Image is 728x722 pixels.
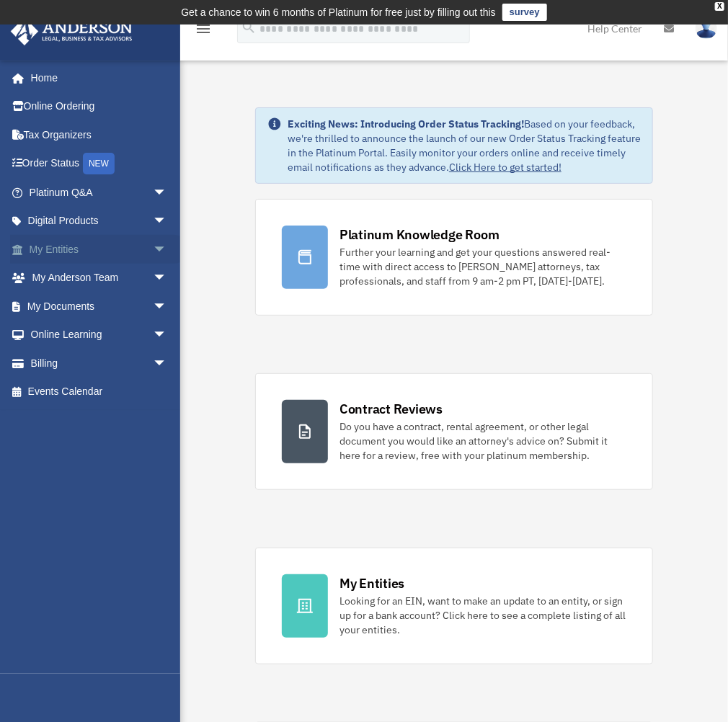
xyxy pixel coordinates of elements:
[502,4,547,21] a: survey
[10,178,189,207] a: Platinum Q&Aarrow_drop_down
[153,349,182,378] span: arrow_drop_down
[10,235,189,264] a: My Entitiesarrow_drop_down
[339,226,500,244] div: Platinum Knowledge Room
[153,292,182,321] span: arrow_drop_down
[153,235,182,264] span: arrow_drop_down
[153,178,182,208] span: arrow_drop_down
[10,349,189,378] a: Billingarrow_drop_down
[696,18,717,39] img: User Pic
[10,378,189,406] a: Events Calendar
[10,120,189,149] a: Tax Organizers
[153,264,182,293] span: arrow_drop_down
[10,63,182,92] a: Home
[241,19,257,35] i: search
[715,2,724,11] div: close
[195,20,212,37] i: menu
[255,548,653,664] a: My Entities Looking for an EIN, want to make an update to an entity, or sign up for a bank accoun...
[83,153,115,174] div: NEW
[339,245,626,288] div: Further your learning and get your questions answered real-time with direct access to [PERSON_NAM...
[10,292,189,321] a: My Documentsarrow_drop_down
[255,373,653,490] a: Contract Reviews Do you have a contract, rental agreement, or other legal document you would like...
[10,207,189,236] a: Digital Productsarrow_drop_down
[339,400,443,418] div: Contract Reviews
[449,161,561,174] a: Click Here to get started!
[255,199,653,316] a: Platinum Knowledge Room Further your learning and get your questions answered real-time with dire...
[6,17,137,45] img: Anderson Advisors Platinum Portal
[153,207,182,236] span: arrow_drop_down
[10,149,189,179] a: Order StatusNEW
[181,4,496,21] div: Get a chance to win 6 months of Platinum for free just by filling out this
[153,321,182,350] span: arrow_drop_down
[339,419,626,463] div: Do you have a contract, rental agreement, or other legal document you would like an attorney's ad...
[288,117,524,130] strong: Exciting News: Introducing Order Status Tracking!
[195,25,212,37] a: menu
[288,117,641,174] div: Based on your feedback, we're thrilled to announce the launch of our new Order Status Tracking fe...
[10,92,189,121] a: Online Ordering
[339,594,626,637] div: Looking for an EIN, want to make an update to an entity, or sign up for a bank account? Click her...
[10,321,189,349] a: Online Learningarrow_drop_down
[339,574,404,592] div: My Entities
[10,264,189,293] a: My Anderson Teamarrow_drop_down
